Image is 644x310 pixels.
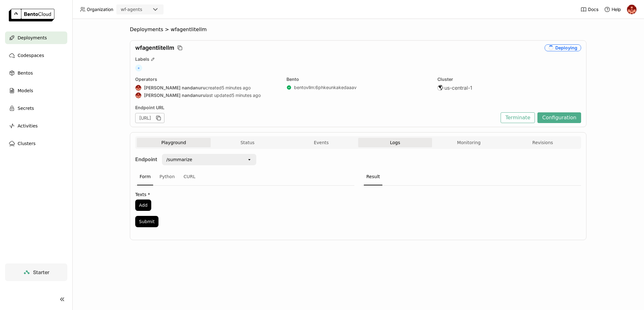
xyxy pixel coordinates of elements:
[545,44,581,51] div: Deploying
[135,105,497,110] div: Endpoint URL
[5,120,67,132] a: Activities
[222,85,251,91] span: 5 minutes ago
[135,200,151,211] button: Add
[135,216,158,227] button: Submit
[501,112,535,123] button: Terminate
[135,65,142,71] span: +
[5,67,67,79] a: Bentos
[18,122,38,130] span: Activities
[193,156,193,163] input: Selected /summarize.
[390,140,400,145] span: Logs
[18,52,44,59] span: Codespaces
[9,9,54,21] img: logo
[232,93,261,98] span: 5 minutes ago
[5,263,67,281] a: Starter
[211,138,285,147] button: Status
[18,140,36,147] span: Clusters
[121,6,142,13] div: wf-agents
[166,156,192,163] div: /summarize
[437,76,581,82] div: Cluster
[284,138,358,147] button: Events
[137,168,153,185] div: Form
[135,76,279,82] div: Operators
[5,49,67,62] a: Codespaces
[135,85,279,91] div: created
[612,7,621,12] span: Help
[135,192,354,197] label: Texts *
[130,26,163,33] span: Deployments
[580,6,598,13] a: Docs
[18,104,34,112] span: Secrets
[135,156,157,162] strong: Endpoint
[444,85,472,91] span: us-central-1
[135,92,279,99] div: last updated
[144,85,206,91] strong: [PERSON_NAME] nandanuru
[247,157,252,162] svg: open
[5,31,67,44] a: Deployments
[506,138,580,147] button: Revisions
[136,93,141,98] img: prasanth nandanuru
[18,69,33,77] span: Bentos
[627,5,636,14] img: prasanth nandanuru
[18,34,47,42] span: Deployments
[604,6,621,13] div: Help
[181,168,198,185] div: CURL
[5,84,67,97] a: Models
[136,85,141,91] img: prasanth nandanuru
[135,56,581,62] div: Labels
[137,138,211,147] button: Playground
[537,112,581,123] button: Configuration
[5,102,67,115] a: Secrets
[432,138,506,147] button: Monitoring
[171,26,207,33] span: wfagentlitellm
[588,7,598,12] span: Docs
[5,137,67,150] a: Clusters
[18,87,33,94] span: Models
[143,7,143,13] input: Selected wf-agents.
[144,93,206,98] strong: [PERSON_NAME] nandanuru
[87,7,113,12] span: Organization
[135,44,174,51] span: wfagentlitellm
[294,85,357,90] a: bentovllm:6phkeunkakedaaav
[163,26,171,33] span: >
[135,113,164,123] div: [URL]
[130,26,586,33] nav: Breadcrumbs navigation
[548,45,554,51] i: loading
[33,269,49,275] span: Starter
[286,76,430,82] div: Bento
[364,168,382,185] div: Result
[157,168,177,185] div: Python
